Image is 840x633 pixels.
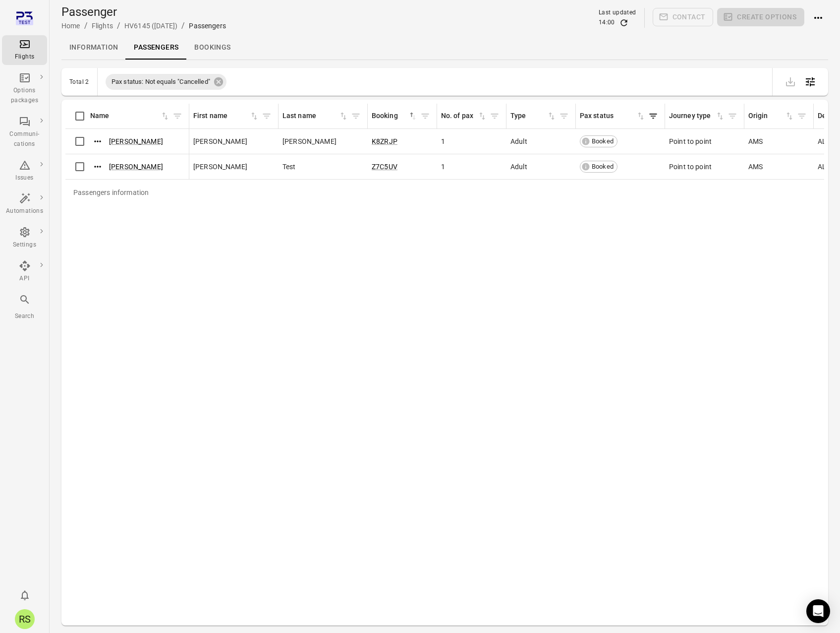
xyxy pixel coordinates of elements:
[372,111,418,122] div: Sort by booking in descending order
[418,109,433,124] button: Filter by booking
[580,111,646,122] span: Pax status
[106,77,216,87] span: Pax status: Not equals "Cancelled"
[61,36,828,60] div: Local navigation
[748,111,794,122] div: Sort by origin in ascending order
[61,4,226,20] h1: Passenger
[61,20,226,32] nav: Breadcrumbs
[170,109,185,124] button: Filter by name
[126,36,186,60] a: Passengers
[669,111,725,122] span: Journey type
[90,111,170,122] div: Sort by name in ascending order
[619,18,629,28] button: Refresh data
[372,137,397,145] a: K8ZRJP
[6,274,43,284] div: API
[599,18,615,28] div: 14:00
[646,109,661,124] span: Filter by pax status
[748,111,784,122] div: Origin
[90,111,170,122] span: Name
[193,162,247,172] span: [PERSON_NAME]
[2,69,47,109] a: Options packages
[193,111,249,122] div: First name
[15,585,35,605] button: Notifications
[2,291,47,324] button: Search
[2,113,47,152] a: Communi-cations
[669,136,712,146] span: Point to point
[348,109,363,124] span: Filter by last name
[2,223,47,253] a: Settings
[189,21,226,31] div: Passengers
[557,109,571,124] button: Filter by type
[109,137,163,145] a: [PERSON_NAME]
[65,180,157,205] div: Passengers information
[92,22,113,30] a: Flights
[15,609,35,629] div: RS
[441,111,487,122] div: Sort by no. of pax in ascending order
[580,111,646,122] div: Sort by pax status in ascending order
[181,20,185,32] li: /
[282,111,348,122] div: Sort by last name in ascending order
[818,136,831,146] span: ALC
[186,36,238,60] a: Bookings
[193,111,259,122] span: First name
[90,111,160,122] div: Name
[441,136,445,146] span: 1
[2,35,47,65] a: Flights
[717,8,804,28] span: Please make a selection to create an option package
[818,162,831,172] span: ALC
[510,111,547,122] div: Type
[669,111,725,122] div: Sort by journey type in ascending order
[510,136,527,146] span: Adult
[725,109,740,124] button: Filter by journey type
[90,134,105,149] button: Actions
[193,136,247,146] span: [PERSON_NAME]
[6,86,43,106] div: Options packages
[124,22,177,30] a: HV6145 ([DATE])
[6,206,43,216] div: Automations
[282,162,296,172] span: Test
[748,111,794,122] span: Origin
[441,162,445,172] span: 1
[259,109,274,124] button: Filter by first name
[6,129,43,149] div: Communi-cations
[282,111,348,122] span: Last name
[580,111,636,122] div: Pax status
[808,8,828,28] button: Actions
[117,20,120,32] li: /
[372,111,408,122] div: Booking
[441,111,487,122] span: No. of pax
[806,599,830,623] div: Open Intercom Messenger
[2,190,47,219] a: Automations
[90,159,105,174] button: Actions
[669,162,712,172] span: Point to point
[781,76,800,86] span: Please make a selection to export
[69,78,89,85] div: Total 2
[61,22,80,30] a: Home
[669,111,715,122] div: Journey type
[109,163,163,171] a: [PERSON_NAME]
[6,240,43,250] div: Settings
[372,163,397,171] a: Z7C5UV
[510,162,527,172] span: Adult
[748,136,763,146] span: AMS
[106,74,226,90] div: Pax status: Not equals "Cancelled"
[510,111,557,122] div: Sort by type in ascending order
[487,109,502,124] button: Filter by no. of pax
[2,156,47,186] a: Issues
[84,20,88,32] li: /
[588,136,617,146] span: Booked
[800,72,820,92] button: Open table configuration
[599,8,636,18] div: Last updated
[748,162,763,172] span: AMS
[588,162,617,172] span: Booked
[653,8,714,28] span: Please make a selection to create communications
[6,312,43,321] div: Search
[794,109,809,124] button: Filter by origin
